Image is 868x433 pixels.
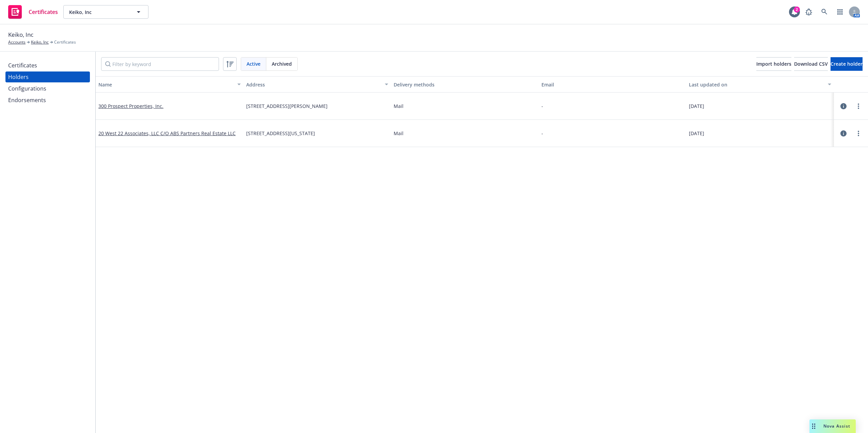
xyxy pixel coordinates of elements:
[831,61,863,67] span: Create holder
[541,130,543,137] div: -
[854,129,863,138] a: more
[391,76,539,93] button: Delivery methods
[98,130,236,137] a: 20 West 22 Associates, LLC C/O ABS Partners Real Estate LLC
[5,2,61,21] a: Certificates
[5,71,90,82] a: Holders
[246,130,315,137] span: [STREET_ADDRESS][US_STATE]
[689,102,831,110] div: [DATE]
[29,9,58,15] span: Certificates
[794,57,828,71] button: Download CSV
[96,76,243,93] button: Name
[8,83,46,94] div: Configurations
[818,5,831,19] a: Search
[831,57,863,71] button: Create holder
[246,81,381,88] div: Address
[394,81,536,88] div: Delivery methods
[794,6,800,13] div: 2
[31,39,49,45] a: Keiko, Inc
[98,81,233,88] div: Name
[8,39,26,45] a: Accounts
[539,76,686,93] button: Email
[823,423,850,429] span: Nova Assist
[809,419,818,433] div: Drag to move
[756,61,791,67] span: Import holders
[54,39,76,45] span: Certificates
[98,103,163,109] a: 300 Prospect Properties, Inc.
[101,57,219,71] input: Filter by keyword
[833,5,847,19] a: Switch app
[5,95,90,106] a: Endorsements
[8,95,46,106] div: Endorsements
[8,71,29,82] div: Holders
[794,61,828,67] span: Download CSV
[5,83,90,94] a: Configurations
[802,5,816,19] a: Report a Bug
[8,30,33,39] span: Keiko, Inc
[686,76,834,93] button: Last updated on
[689,130,831,137] div: [DATE]
[541,102,543,110] div: -
[63,5,148,19] button: Keiko, Inc
[756,57,791,71] a: Import holders
[247,60,261,67] span: Active
[394,102,536,110] div: Mail
[809,419,856,433] button: Nova Assist
[272,60,292,67] span: Archived
[394,130,536,137] div: Mail
[541,81,684,88] div: Email
[243,76,391,93] button: Address
[854,102,863,110] a: more
[246,102,328,110] span: [STREET_ADDRESS][PERSON_NAME]
[69,9,128,16] span: Keiko, Inc
[8,60,37,71] div: Certificates
[689,81,824,88] div: Last updated on
[5,60,90,71] a: Certificates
